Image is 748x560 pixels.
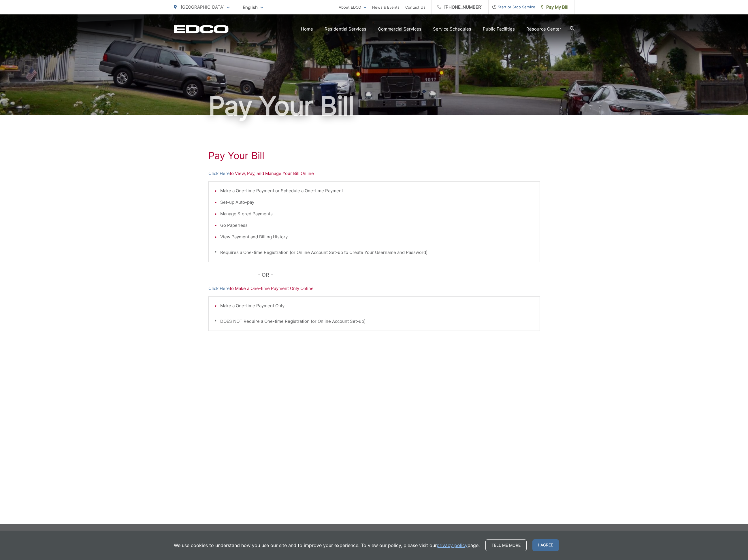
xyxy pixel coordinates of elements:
[220,302,534,309] li: Make a One-time Payment Only
[174,25,229,33] a: EDCD logo. Return to the homepage.
[220,233,534,240] li: View Payment and Billing History
[485,539,527,551] a: Tell me more
[174,542,480,549] p: We use cookies to understand how you use our site and to improve your experience. To view our pol...
[220,222,534,229] li: Go Paperless
[378,26,421,33] a: Commercial Services
[208,170,230,177] a: Click Here
[174,92,574,120] h1: Pay Your Bill
[526,26,561,33] a: Resource Center
[437,542,468,549] a: privacy policy
[405,4,425,11] a: Contact Us
[532,539,559,551] span: I agree
[372,4,400,11] a: News & Events
[238,2,267,12] span: English
[220,187,534,194] li: Make a One-time Payment or Schedule a One-time Payment
[339,4,366,11] a: About EDCO
[483,26,515,33] a: Public Facilities
[181,4,225,10] span: [GEOGRAPHIC_DATA]
[220,210,534,217] li: Manage Stored Payments
[208,170,540,177] p: to View, Pay, and Manage Your Bill Online
[541,4,568,11] span: Pay My Bill
[208,150,540,161] h1: Pay Your Bill
[325,26,366,33] a: Residential Services
[208,285,230,292] a: Click Here
[258,271,540,279] p: - OR -
[208,285,540,292] p: to Make a One-time Payment Only Online
[433,26,471,33] a: Service Schedules
[214,318,534,325] p: * DOES NOT Require a One-time Registration (or Online Account Set-up)
[220,199,534,206] li: Set-up Auto-pay
[301,26,313,33] a: Home
[214,249,534,256] p: * Requires a One-time Registration (or Online Account Set-up to Create Your Username and Password)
